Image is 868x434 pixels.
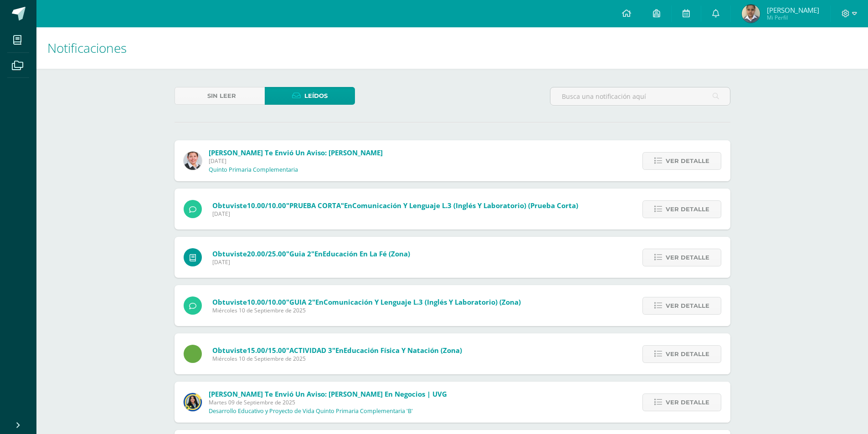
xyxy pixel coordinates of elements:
[247,297,286,306] span: 10.00/10.00
[767,14,819,21] span: Mi Perfil
[666,201,709,218] span: Ver detalle
[212,210,578,218] span: [DATE]
[286,249,314,258] span: "guia 2"
[212,306,521,314] span: Miércoles 10 de Septiembre de 2025
[767,5,819,15] span: [PERSON_NAME]
[209,166,298,174] p: Quinto Primaria Complementaria
[247,249,286,258] span: 20.00/25.00
[212,201,578,210] span: Obtuviste en
[324,297,521,306] span: Comunicación y Lenguaje L.3 (Inglés y Laboratorio) (Zona)
[209,398,447,406] span: Martes 09 de Septiembre de 2025
[286,346,335,355] span: "ACTIVIDAD 3"
[666,346,709,363] span: Ver detalle
[247,346,286,355] span: 15.00/15.00
[209,157,383,165] span: [DATE]
[286,201,344,210] span: "PRUEBA CORTA"
[212,258,410,266] span: [DATE]
[742,5,760,23] img: 193c62e8dc14977076698c9988c57c15.png
[286,297,315,306] span: "GUIA 2"
[212,346,462,355] span: Obtuviste en
[304,87,328,104] span: Leídos
[184,152,202,170] img: 08e00a7f0eb7830fd2468c6dcb3aac58.png
[247,201,286,210] span: 10.00/10.00
[209,148,383,157] span: [PERSON_NAME] te envió un aviso: [PERSON_NAME]
[209,389,447,398] span: [PERSON_NAME] te envió un aviso: [PERSON_NAME] en Negocios | UVG
[666,153,709,169] span: Ver detalle
[550,87,730,105] input: Busca una notificación aquí
[212,355,462,363] span: Miércoles 10 de Septiembre de 2025
[352,201,578,210] span: Comunicación y Lenguaje L.3 (Inglés y Laboratorio) (Prueba Corta)
[666,249,709,266] span: Ver detalle
[265,87,355,105] a: Leídos
[209,408,413,415] p: Desarrollo Educativo y Proyecto de Vida Quinto Primaria Complementaria 'B'
[212,249,410,258] span: Obtuviste en
[344,346,462,355] span: Educación Física y Natación (Zona)
[323,249,410,258] span: Educación en la Fé (Zona)
[47,39,127,56] span: Notificaciones
[184,393,202,411] img: 9385da7c0ece523bc67fca2554c96817.png
[207,87,236,104] span: Sin leer
[175,87,265,105] a: Sin leer
[666,297,709,314] span: Ver detalle
[212,297,521,306] span: Obtuviste en
[666,394,709,411] span: Ver detalle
